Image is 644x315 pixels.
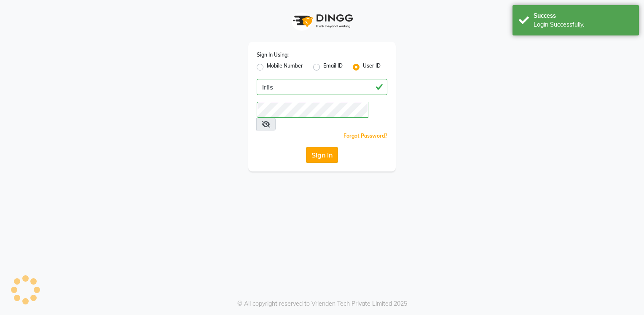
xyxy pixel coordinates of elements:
label: Sign In Using: [257,51,289,59]
label: Email ID [323,62,343,72]
input: Username [257,102,368,118]
label: Mobile Number [267,62,303,72]
div: Login Successfully. [534,20,633,29]
img: logo1.svg [288,8,356,33]
div: Success [534,11,633,20]
button: Sign In [306,147,338,163]
label: User ID [363,62,381,72]
input: Username [257,79,387,95]
a: Forgot Password? [343,133,387,139]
